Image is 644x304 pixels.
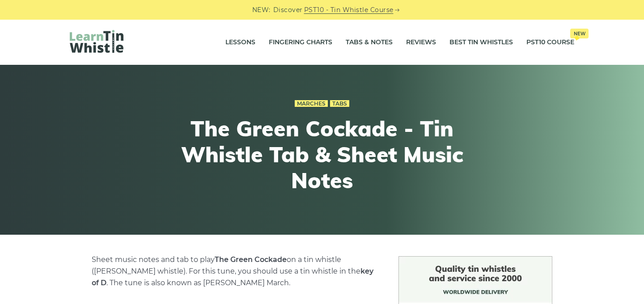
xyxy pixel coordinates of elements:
[157,116,487,193] h1: The Green Cockade - Tin Whistle Tab & Sheet Music Notes
[92,254,377,289] p: Sheet music notes and tab to play on a tin whistle ([PERSON_NAME] whistle). For this tune, you sh...
[570,29,589,38] span: New
[215,255,287,264] strong: The Green Cockade
[449,31,513,54] a: Best Tin Whistles
[330,100,349,107] a: Tabs
[70,30,123,53] img: LearnTinWhistle.com
[526,31,574,54] a: PST10 CourseNew
[406,31,436,54] a: Reviews
[269,31,332,54] a: Fingering Charts
[295,100,328,107] a: Marches
[225,31,255,54] a: Lessons
[346,31,393,54] a: Tabs & Notes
